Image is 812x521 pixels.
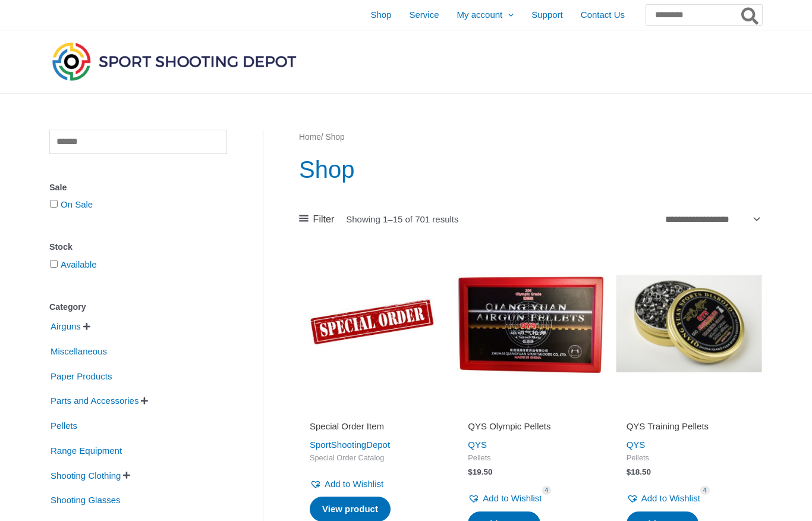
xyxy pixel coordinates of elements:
h1: Shop [299,153,762,186]
span: Shooting Glasses [49,490,122,510]
span:  [83,322,90,331]
a: Pellets [49,420,78,430]
img: QYS Training Pellets [616,250,762,397]
span: Range Equipment [49,441,123,461]
a: Parts and Accessories [49,395,140,405]
bdi: 19.50 [468,467,492,476]
a: Shooting Clothing [49,469,122,479]
span: Add to Wishlist [641,493,700,503]
span: Special Order Catalog [310,453,435,463]
a: Add to Wishlist [627,490,700,507]
iframe: Customer reviews powered by Trustpilot [468,404,593,418]
img: Sport Shooting Depot [49,39,299,83]
a: Home [299,133,321,142]
span: Pellets [468,453,593,463]
a: QYS [627,440,646,450]
span:  [123,471,130,479]
a: Available [61,259,97,269]
input: On Sale [50,200,58,208]
div: Sale [49,179,227,196]
a: On Sale [61,199,93,209]
h2: QYS Olympic Pellets [468,420,593,432]
span: Add to Wishlist [325,479,383,489]
span: Filter [313,211,335,228]
bdi: 18.50 [627,467,651,476]
span: Add to Wishlist [483,493,542,503]
div: Category [49,299,227,316]
a: Add to Wishlist [468,490,542,507]
span: 4 [700,486,710,495]
span: Pellets [49,416,78,436]
h2: QYS Training Pellets [627,420,751,432]
h2: Special Order Item [310,420,435,432]
img: Special Order Item [299,250,445,397]
a: QYS [468,440,487,450]
button: Search [739,5,762,25]
a: SportShootingDepot [310,440,390,450]
select: Shop order [660,210,762,228]
a: Airguns [49,321,82,331]
iframe: Customer reviews powered by Trustpilot [310,404,435,418]
span: $ [468,467,473,476]
span: Parts and Accessories [49,391,140,411]
span: Paper Products [49,366,113,387]
span:  [141,397,148,405]
span: $ [627,467,631,476]
span: Miscellaneous [49,341,108,362]
span: Pellets [627,453,751,463]
iframe: Customer reviews powered by Trustpilot [627,404,751,418]
img: QYS Olympic Pellets [457,250,603,397]
a: Special Order Item [310,420,435,437]
nav: Breadcrumb [299,130,762,145]
a: Filter [299,211,334,228]
span: 4 [542,486,552,495]
div: Stock [49,238,227,256]
a: QYS Olympic Pellets [468,420,593,437]
p: Showing 1–15 of 701 results [346,215,458,224]
a: Add to Wishlist [310,476,383,492]
span: Shooting Clothing [49,466,122,486]
a: Shooting Glasses [49,494,122,504]
span: Airguns [49,316,82,337]
a: Paper Products [49,370,113,380]
input: Available [50,260,58,268]
a: Range Equipment [49,445,123,455]
a: Miscellaneous [49,346,108,356]
a: QYS Training Pellets [627,420,751,437]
